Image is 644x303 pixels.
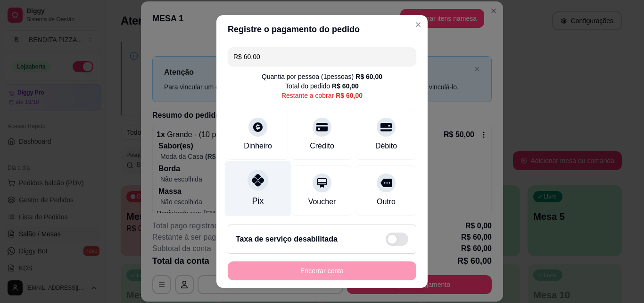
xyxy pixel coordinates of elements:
div: Pix [252,195,264,207]
div: Crédito [310,140,334,152]
header: Registre o pagamento do pedido [216,15,428,43]
div: Outro [377,196,396,208]
div: R$ 60,00 [336,91,363,100]
div: Quantia por pessoa ( 1 pessoas) [262,72,382,81]
div: Total do pedido [285,81,359,91]
input: Ex.: hambúrguer de cordeiro [233,47,411,66]
button: Close [411,17,426,32]
div: R$ 60,00 [355,72,382,81]
div: Restante a cobrar [281,91,363,100]
div: Dinheiro [244,140,272,152]
div: R$ 60,00 [332,81,359,91]
div: Voucher [308,196,336,208]
h2: Taxa de serviço desabilitada [236,234,338,245]
div: Débito [375,140,397,152]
